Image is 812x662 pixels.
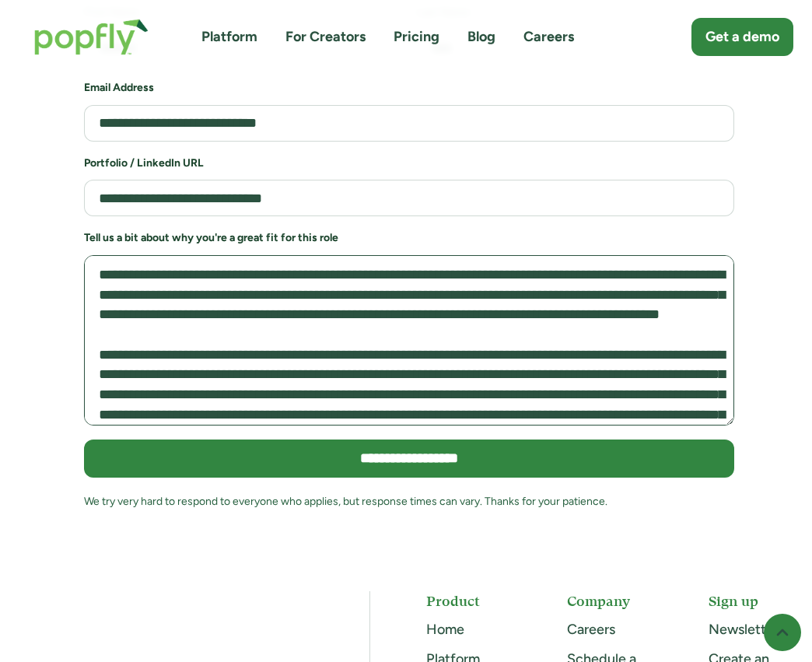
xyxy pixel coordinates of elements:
a: Platform [201,27,257,47]
h6: Email Address [84,80,734,96]
a: For Creators [285,27,366,47]
a: Home [426,621,464,638]
div: Get a demo [705,27,779,47]
a: Get a demo [691,18,793,56]
div: We try very hard to respond to everyone who applies, but response times can vary. Thanks for your... [84,492,734,511]
a: Blog [467,27,495,47]
a: Careers [523,27,574,47]
a: Careers [567,621,615,638]
a: Newsletter [709,621,779,638]
a: Pricing [394,27,439,47]
h5: Sign up [709,591,793,611]
h5: Product [426,591,511,611]
h5: Company [567,591,652,611]
a: home [19,3,164,71]
h6: Portfolio / LinkedIn URL [84,156,734,171]
h6: Tell us a bit about why you're a great fit for this role [84,230,734,246]
form: Job Application Form [84,5,734,525]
